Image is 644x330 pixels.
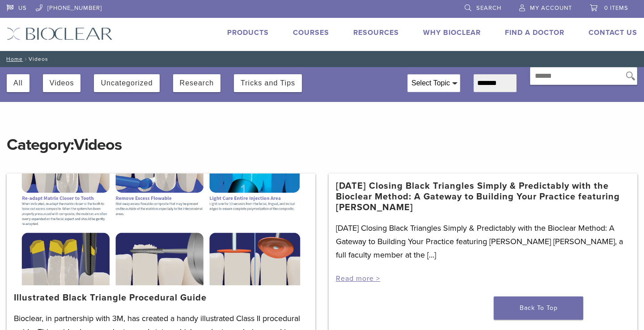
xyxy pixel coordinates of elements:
[423,28,481,37] a: Why Bioclear
[589,28,637,37] a: Contact Us
[74,135,122,154] span: Videos
[476,4,501,12] span: Search
[604,4,628,12] span: 0 items
[353,28,399,37] a: Resources
[14,292,207,303] a: Illustrated Black Triangle Procedural Guide
[101,74,153,92] button: Uncategorized
[336,221,630,262] p: [DATE] Closing Black Triangles Simply & Predictably with the Bioclear Method: A Gateway to Buildi...
[494,296,583,320] a: Back To Top
[180,74,214,92] button: Research
[50,74,74,92] button: Videos
[23,57,29,61] span: /
[505,28,564,37] a: Find A Doctor
[408,75,460,92] div: Select Topic
[7,116,637,156] h1: Category:
[336,274,380,283] a: Read more >
[241,74,295,92] button: Tricks and Tips
[336,181,630,213] a: [DATE] Closing Black Triangles Simply & Predictably with the Bioclear Method: A Gateway to Buildi...
[530,4,572,12] span: My Account
[4,56,23,62] a: Home
[227,28,269,37] a: Products
[13,74,23,92] button: All
[293,28,329,37] a: Courses
[7,27,113,40] img: Bioclear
